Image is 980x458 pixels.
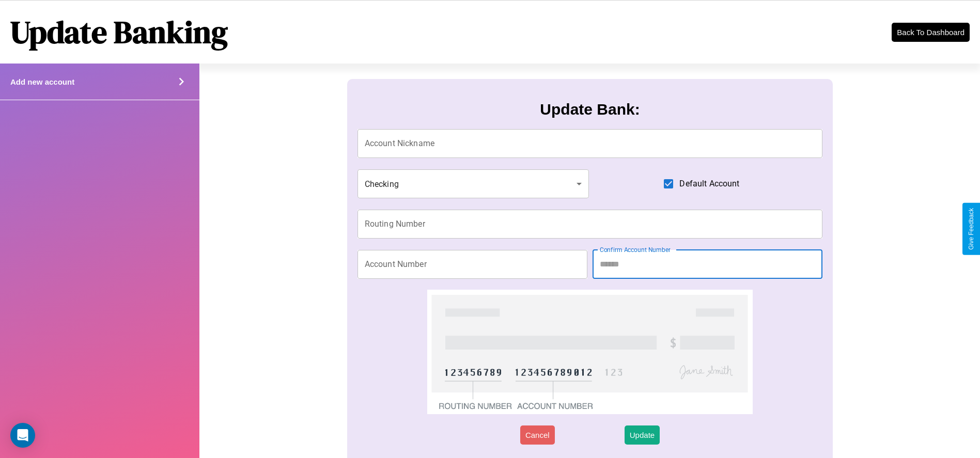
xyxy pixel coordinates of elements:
[968,208,975,250] div: Give Feedback
[427,290,753,414] img: check
[625,425,660,445] button: Update
[357,169,589,198] div: Checking
[679,178,739,190] span: Default Account
[892,23,970,42] button: Back To Dashboard
[10,423,35,448] div: Open Intercom Messenger
[540,101,640,118] h3: Update Bank:
[10,77,74,86] h4: Add new account
[10,11,228,53] h1: Update Banking
[520,425,555,445] button: Cancel
[600,245,671,254] label: Confirm Account Number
